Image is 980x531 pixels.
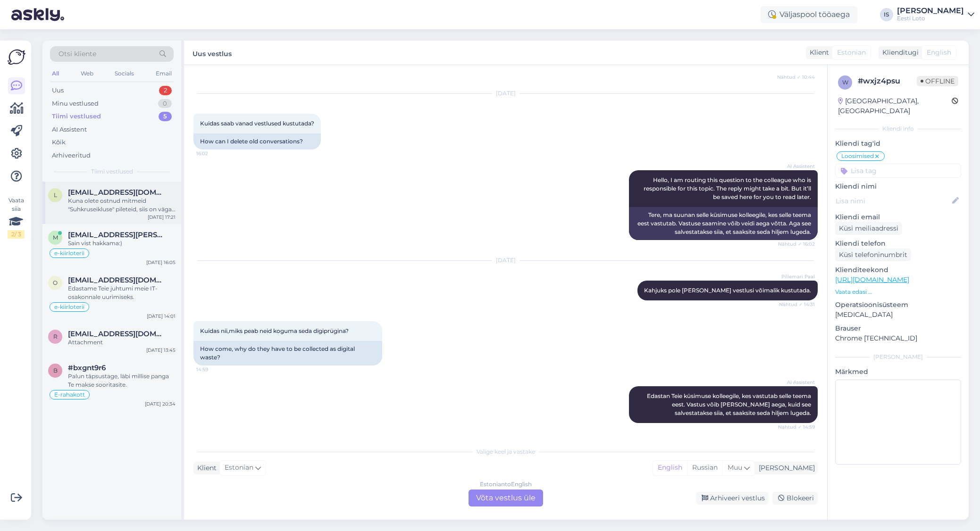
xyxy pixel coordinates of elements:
span: Otsi kliente [59,49,96,59]
a: [PERSON_NAME]Eesti Loto [897,7,974,22]
div: Edastame Teie juhtumi meie IT-osakonnale uurimiseks. [68,284,176,301]
div: Sain vist hakkama:) [68,239,176,248]
p: [MEDICAL_DATA] [835,310,961,320]
div: Tere, ma suunan selle küsimuse kolleegile, kes selle teema eest vastutab. Vastuse saamine võib ve... [629,207,818,240]
div: Kõik [52,138,66,147]
div: Küsi telefoninumbrit [835,249,911,261]
div: Klient [193,463,217,473]
span: merike.kari@gmail.com [68,231,166,239]
div: How can I delete old conversations? [193,133,321,149]
span: Nähtud ✓ 16:02 [778,241,815,248]
img: Askly Logo [8,48,25,66]
div: [GEOGRAPHIC_DATA], [GEOGRAPHIC_DATA] [838,96,952,116]
div: Russian [687,461,722,475]
p: Chrome [TECHNICAL_ID] [835,333,961,343]
p: Brauser [835,324,961,333]
div: All [50,67,61,80]
span: liilija.tammoja@gmail.com [68,188,166,197]
div: Email [154,67,174,80]
div: Väljaspool tööaega [761,6,857,23]
span: r [53,333,58,340]
div: Palun täpsustage, läbi millise panga Te makse sooritasite. [68,372,176,389]
div: [DATE] [193,256,818,265]
div: How come, why do they have to be collected as digital waste? [193,341,382,365]
span: E-rahakott [54,392,85,398]
div: [DATE] 14:01 [147,313,176,320]
div: [DATE] [193,89,818,98]
div: Arhiveeri vestlus [696,492,769,505]
div: Blokeeri [772,492,818,505]
div: # wxjz4psu [858,75,917,87]
div: [PERSON_NAME] [835,353,961,361]
div: Klient [806,48,829,58]
div: Tiimi vestlused [52,112,101,121]
div: 2 [159,86,172,95]
div: [DATE] 17:21 [148,214,176,221]
div: 5 [159,112,172,121]
div: Klienditugi [879,48,919,58]
span: Estonian [837,48,866,58]
span: Kuidas saab vanad vestlused kustutada? [200,120,314,127]
p: Operatsioonisüsteem [835,300,961,310]
span: Hello, I am routing this question to the colleague who is responsible for this topic. The reply m... [644,176,812,200]
span: Nähtud ✓ 10:44 [777,74,815,81]
span: AI Assistent [779,163,815,170]
span: e-kiirloterii [54,304,84,310]
p: Klienditeekond [835,265,961,275]
label: Uus vestlus [193,46,232,59]
span: Pillemari Paal [779,273,815,280]
span: #bxgnt9r6 [68,364,106,372]
div: Võta vestlus üle [469,490,543,506]
div: Estonian to English [480,480,532,489]
span: Kuidas nii,miks peab neid koguma seda digiprügina? [200,327,349,334]
div: Arhiveeritud [52,151,91,160]
input: Lisa nimi [836,196,950,206]
div: English [653,461,687,475]
div: Web [79,67,95,80]
span: Estonian [225,463,253,473]
span: rein.vastrik@gmail.com [68,330,166,338]
div: [PERSON_NAME] [755,463,815,473]
span: English [927,48,951,58]
input: Lisa tag [835,164,961,178]
p: Kliendi tag'id [835,139,961,149]
span: b [53,367,58,374]
div: Kuna olete ostnud mitmeid "Suhkruseikluse" pileteid, siis on väga keeruline IT-osakonnal juhtumit... [68,197,176,214]
p: Märkmed [835,367,961,377]
a: [URL][DOMAIN_NAME] [835,275,909,284]
span: 16:02 [196,150,232,157]
span: Kahjuks pole [PERSON_NAME] vestlusi võimalik kustutada. [644,287,811,294]
div: AI Assistent [52,125,87,134]
p: Vaata edasi ... [835,288,961,296]
div: Uus [52,86,64,95]
div: Vaata siia [8,196,25,239]
span: Tiimi vestlused [91,167,133,176]
span: Loosimised [841,153,874,159]
span: AI Assistent [779,379,815,386]
span: Nähtud ✓ 14:59 [778,423,815,431]
div: 0 [158,99,172,108]
span: 14:59 [196,366,232,373]
div: 2 / 3 [8,230,25,239]
span: o [53,279,58,286]
span: l [54,191,57,199]
span: olga.kuznetsova1987@gmail.com [68,276,166,284]
span: Edastan Teie küsimuse kolleegile, kes vastutab selle teema eest. Vastus võib [PERSON_NAME] aega, ... [647,392,812,416]
div: [PERSON_NAME] [897,7,964,15]
div: [DATE] 20:34 [145,400,176,407]
div: Valige keel ja vastake [193,448,818,456]
p: Kliendi telefon [835,239,961,249]
span: m [53,234,58,241]
div: IS [880,8,893,21]
div: Küsi meiliaadressi [835,222,902,235]
div: Minu vestlused [52,99,99,108]
div: Attachment [68,338,176,347]
div: Eesti Loto [897,15,964,22]
div: [DATE] 16:05 [146,259,176,266]
p: Kliendi email [835,212,961,222]
span: Muu [728,463,742,472]
div: [DATE] 13:45 [146,347,176,354]
span: Nähtud ✓ 14:31 [779,301,815,308]
div: Socials [113,67,136,80]
span: Offline [917,76,958,86]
